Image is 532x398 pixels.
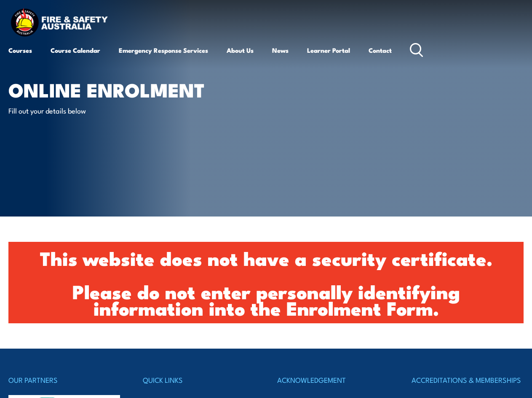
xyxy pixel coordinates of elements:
[119,40,208,60] a: Emergency Response Services
[51,40,100,60] a: Course Calendar
[8,374,120,386] h4: OUR PARTNERS
[272,40,289,60] a: News
[412,374,524,386] h4: ACCREDITATIONS & MEMBERSHIPS
[8,40,32,60] a: Courses
[369,40,392,60] a: Contact
[16,283,516,316] h1: Please do not enter personally identifying information into the Enrolment Form.
[8,106,162,115] p: Fill out your details below
[16,249,516,266] h1: This website does not have a security certificate.
[277,374,389,386] h4: ACKNOWLEDGEMENT
[307,40,350,60] a: Learner Portal
[8,81,217,97] h1: Online Enrolment
[227,40,254,60] a: About Us
[143,374,255,386] h4: QUICK LINKS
